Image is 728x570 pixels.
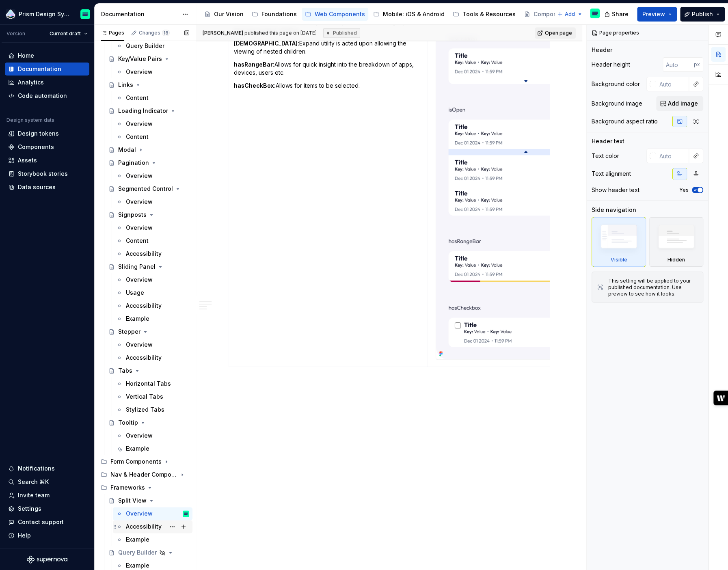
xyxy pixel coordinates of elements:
div: Published [323,28,360,38]
div: Text color [592,152,619,160]
div: Example [126,315,149,323]
div: Web Components [315,10,365,18]
div: Signposts [118,211,147,219]
div: Hidden [649,217,704,267]
div: Hidden [668,257,685,263]
a: Sliding Panel [105,260,192,273]
a: Split View [105,494,192,507]
a: Overview [113,429,192,442]
a: Home [5,49,89,62]
img: Emiliano Rodriguez [80,9,90,19]
div: Components [18,143,54,151]
a: Design tokens [5,127,89,140]
div: Design tokens [18,130,59,138]
div: Overview [126,120,153,128]
button: Contact support [5,516,89,529]
div: Version [6,30,25,37]
a: Pagination [105,156,192,169]
button: Add image [656,96,703,111]
div: Search ⌘K [18,478,49,486]
div: Analytics [18,78,44,86]
button: Preview [637,7,677,22]
label: Yes [679,187,689,193]
div: Sliding Panel [118,263,156,271]
div: Help [18,531,31,540]
a: Invite team [5,489,89,502]
div: Documentation [18,65,61,73]
strong: hasCheckBox: [234,82,276,89]
div: Header height [592,60,630,69]
div: Overview [126,432,153,440]
div: Nav & Header Components [110,471,177,479]
div: Notifications [18,464,55,473]
div: Nav & Header Components [97,468,192,481]
div: Stylized Tabs [126,406,164,414]
input: Auto [656,149,689,163]
strong: [DEMOGRAPHIC_DATA]: [234,40,299,47]
div: Query Builder [126,42,164,50]
span: published this page on [DATE] [203,30,317,36]
div: Accessibility [126,522,162,531]
a: Query Builder [105,546,192,559]
span: Add image [668,99,698,108]
div: Key/Value Pairs [118,55,162,63]
a: Example [113,533,192,546]
a: Overview [113,338,192,351]
div: Segmented Control [118,185,173,193]
div: Background image [592,99,642,108]
a: Stylized Tabs [113,403,192,416]
a: Storybook stories [5,167,89,180]
div: Side navigation [592,206,636,214]
a: Documentation [5,63,89,76]
div: Foundations [261,10,297,18]
svg: Supernova Logo [27,555,67,564]
div: Our Vision [214,10,244,18]
div: Form Components [97,455,192,468]
a: Settings [5,502,89,515]
p: px [694,61,700,68]
a: Modal [105,143,192,156]
a: Segmented Control [105,182,192,195]
div: Accessibility [126,354,162,362]
span: 18 [162,30,170,36]
div: Settings [18,505,41,513]
a: Web Components [302,8,368,21]
div: Example [126,561,149,570]
div: Accessibility [126,250,162,258]
a: Data sources [5,181,89,194]
p: Allows for items to be selected. [234,82,422,90]
div: Header text [592,137,624,145]
div: Data sources [18,183,56,191]
a: Key/Value Pairs [105,52,192,65]
img: Emiliano Rodriguez [183,510,189,517]
div: Accessibility [126,302,162,310]
div: Usage [126,289,144,297]
button: Publish [680,7,725,22]
a: Loading Indicator [105,104,192,117]
div: Mobile: iOS & Android [383,10,445,18]
a: Tabs [105,364,192,377]
div: Assets [18,156,37,164]
a: Accessibility [113,520,192,533]
a: Example [113,312,192,325]
div: Vertical Tabs [126,393,163,401]
div: Text alignment [592,170,631,178]
a: Open page [535,27,576,39]
a: Our Vision [201,8,247,21]
a: Assets [5,154,89,167]
strong: hasRangeBar: [234,61,274,68]
div: Links [118,81,133,89]
div: Changes [139,30,170,36]
div: Pagination [118,159,149,167]
div: Design system data [6,117,54,123]
a: Analytics [5,76,89,89]
button: Help [5,529,89,542]
p: Allows for quick insight into the breakdown of apps, devices, users etc. [234,60,422,77]
div: Example [126,445,149,453]
div: Loading Indicator [118,107,168,115]
div: Form Components [110,458,162,466]
div: Component Status [534,10,586,18]
div: Background color [592,80,640,88]
div: Overview [126,510,153,518]
span: Preview [642,10,665,18]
